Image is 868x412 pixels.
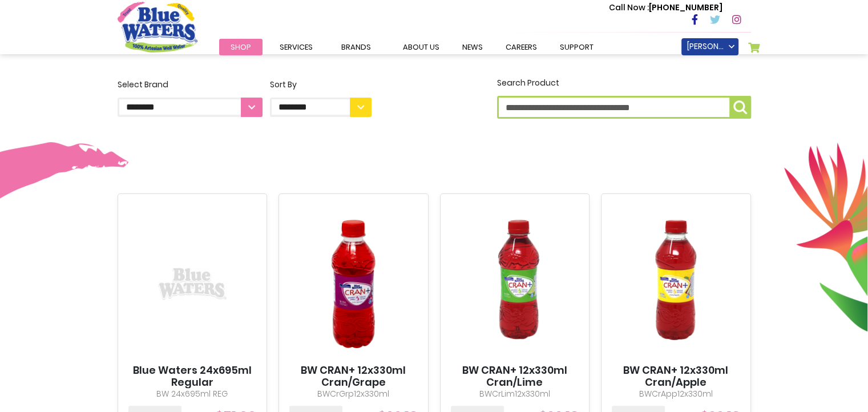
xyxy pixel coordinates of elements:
[289,388,418,400] p: BWCrGrp12x330ml
[118,2,197,52] a: store logo
[289,364,418,389] a: BW CRAN+ 12x330ml Cran/Grape
[289,204,418,364] img: BW CRAN+ 12x330ml Cran/Grape
[280,42,313,52] span: Services
[451,364,579,389] a: BW CRAN+ 12x330ml Cran/Lime
[609,2,649,13] span: Call Now :
[451,204,579,364] img: BW CRAN+ 12x330ml Cran/Lime
[612,204,740,364] img: BW CRAN+ 12x330ml Cran/Apple
[135,227,249,341] img: Blue Waters 24x695ml Regular
[497,96,751,119] input: Search Product
[497,77,751,119] label: Search Product
[118,98,263,117] select: Select Brand
[681,38,738,55] a: [PERSON_NAME]
[729,96,751,119] button: Search Product
[391,39,451,55] a: about us
[270,79,372,91] div: Sort By
[118,79,263,117] label: Select Brand
[451,388,579,400] p: BWCrLim12x330ml
[128,364,257,389] a: Blue Waters 24x695ml Regular
[494,39,548,55] a: careers
[609,2,722,14] p: [PHONE_NUMBER]
[231,42,251,52] span: Shop
[548,39,605,55] a: support
[451,39,494,55] a: News
[733,100,747,114] img: search-icon.png
[128,388,257,400] p: BW 24x695ml REG
[612,364,740,389] a: BW CRAN+ 12x330ml Cran/Apple
[341,42,371,52] span: Brands
[612,388,740,400] p: BWCrApp12x330ml
[270,98,372,117] select: Sort By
